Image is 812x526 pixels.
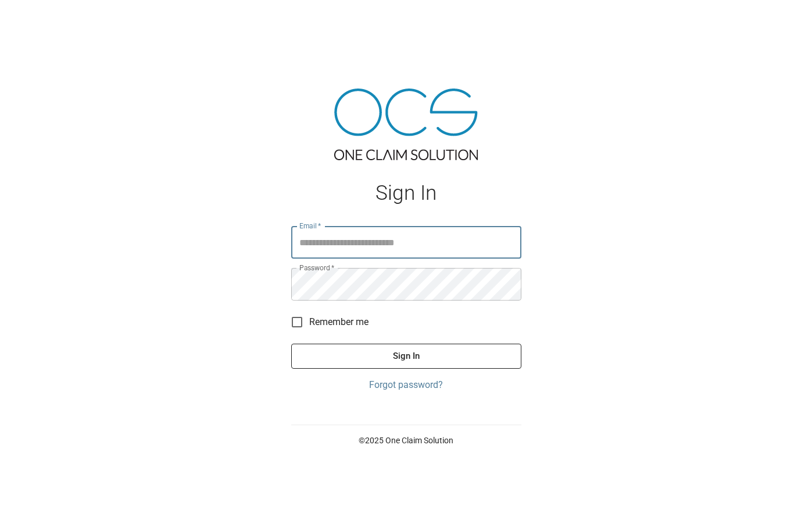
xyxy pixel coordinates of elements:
span: Remember me [309,315,369,329]
label: Password [299,263,334,273]
p: © 2025 One Claim Solution [291,435,521,446]
label: Email [299,221,321,231]
button: Sign In [291,344,521,368]
a: Forgot password? [291,378,521,392]
img: ocs-logo-white-transparent.png [14,7,60,30]
img: ocs-logo-tra.png [334,89,478,160]
h1: Sign In [291,181,521,205]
